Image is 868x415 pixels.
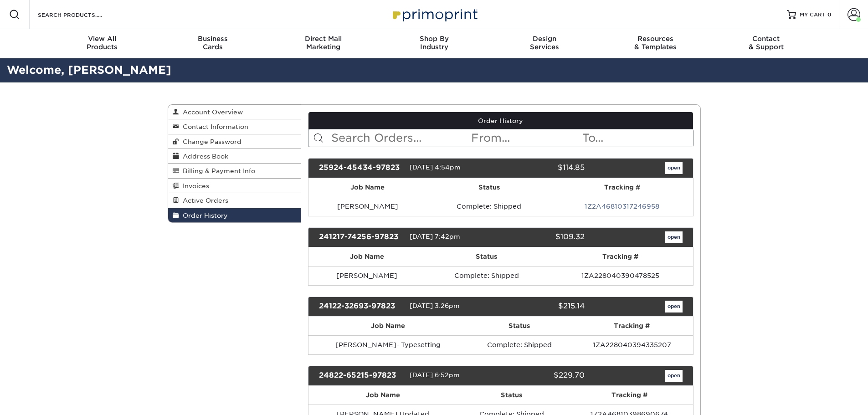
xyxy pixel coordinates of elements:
span: Resources [600,35,711,43]
th: Job Name [308,178,427,197]
div: Marketing [268,35,379,51]
th: Tracking # [566,386,693,405]
div: $215.14 [494,301,591,313]
span: [DATE] 7:42pm [410,233,460,240]
a: 1Z2A46810317246958 [585,203,659,210]
img: Primoprint [389,5,480,24]
input: SEARCH PRODUCTS..... [37,9,126,20]
div: Industry [379,35,489,51]
td: Complete: Shipped [425,266,548,285]
span: Change Password [179,138,241,145]
a: Direct MailMarketing [268,29,379,58]
div: $229.70 [494,370,591,382]
span: Contact Information [179,123,248,130]
div: 25924-45434-97823 [312,162,410,174]
td: [PERSON_NAME] [308,197,427,216]
div: & Templates [600,35,711,51]
a: Order History [308,112,693,129]
td: Complete: Shipped [427,197,551,216]
th: Tracking # [571,317,693,335]
td: Complete: Shipped [468,335,571,354]
span: Contact [711,35,822,43]
div: Cards [157,35,268,51]
a: Billing & Payment Info [168,164,301,178]
span: MY CART [800,11,826,19]
input: From... [470,129,581,147]
a: Address Book [168,149,301,164]
span: Shop By [379,35,489,43]
th: Job Name [308,247,425,266]
span: Account Overview [179,108,243,116]
a: Contact Information [168,119,301,134]
th: Job Name [308,386,457,405]
a: Contact& Support [711,29,822,58]
span: [DATE] 6:52pm [410,371,460,379]
a: open [665,162,683,174]
a: Order History [168,208,301,222]
span: View All [47,35,158,43]
a: open [665,231,683,243]
div: 24122-32693-97823 [312,301,410,313]
th: Tracking # [548,247,693,266]
th: Status [427,178,551,197]
div: & Support [711,35,822,51]
span: Business [157,35,268,43]
div: $109.32 [494,231,591,243]
div: 24822-65215-97823 [312,370,410,382]
th: Status [457,386,566,405]
span: Billing & Payment Info [179,167,255,174]
td: 1ZA228040394335207 [571,335,693,354]
span: [DATE] 4:54pm [410,164,461,171]
input: Search Orders... [330,129,470,147]
th: Status [425,247,548,266]
span: Invoices [179,182,209,190]
div: Services [489,35,600,51]
span: Direct Mail [268,35,379,43]
input: To... [581,129,693,147]
th: Job Name [308,317,468,335]
a: Invoices [168,179,301,193]
a: open [665,370,683,382]
a: Resources& Templates [600,29,711,58]
a: View AllProducts [47,29,158,58]
a: open [665,301,683,313]
span: Active Orders [179,197,228,204]
a: DesignServices [489,29,600,58]
a: Change Password [168,134,301,149]
a: Active Orders [168,193,301,208]
a: BusinessCards [157,29,268,58]
div: $114.85 [494,162,591,174]
td: [PERSON_NAME]- Typesetting [308,335,468,354]
a: Shop ByIndustry [379,29,489,58]
span: Address Book [179,153,228,160]
th: Tracking # [551,178,693,197]
div: Products [47,35,158,51]
span: Design [489,35,600,43]
a: Account Overview [168,105,301,119]
span: Order History [179,212,228,219]
div: 241217-74256-97823 [312,231,410,243]
span: [DATE] 3:26pm [410,302,460,309]
span: 0 [827,11,832,18]
th: Status [468,317,571,335]
td: 1ZA228040390478525 [548,266,693,285]
td: [PERSON_NAME] [308,266,425,285]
